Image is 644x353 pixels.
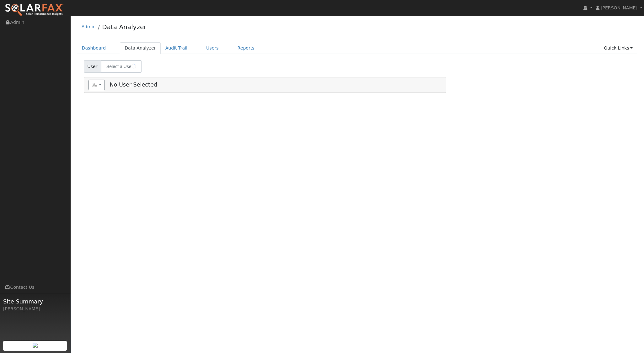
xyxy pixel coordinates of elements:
span: Site Summary [3,297,67,306]
a: Data Analyzer [102,23,146,31]
a: Admin [82,24,96,29]
img: retrieve [33,343,38,348]
h5: No User Selected [89,80,442,90]
input: Select a User [101,60,142,73]
a: Audit Trail [161,42,192,54]
a: Dashboard [77,42,111,54]
a: Reports [233,42,259,54]
span: User [84,60,101,73]
img: SolarFax [5,3,64,17]
a: Quick Links [599,42,637,54]
span: [PERSON_NAME] [601,5,637,10]
a: Users [201,42,223,54]
a: Data Analyzer [120,42,161,54]
div: [PERSON_NAME] [3,306,67,312]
